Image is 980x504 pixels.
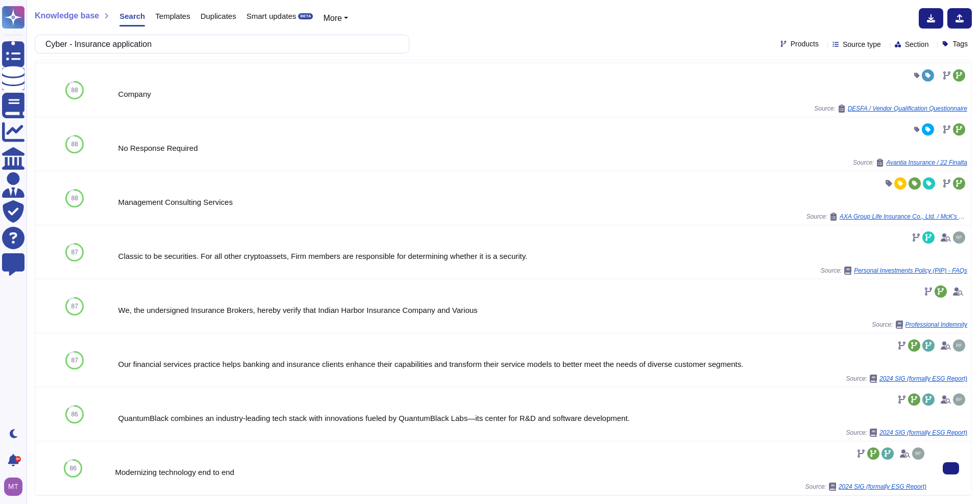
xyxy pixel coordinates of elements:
[71,141,78,147] span: 88
[71,411,78,417] span: 86
[848,105,967,112] span: DESFA / Vendor Qualification Questionnaire
[846,429,967,437] span: Source:
[821,267,967,275] span: Source:
[115,468,926,476] div: Modernizing technology end to end
[952,40,968,47] span: Tags
[118,144,967,152] div: No Response Required
[71,249,78,255] span: 87
[155,12,190,20] span: Templates
[15,456,21,462] div: 9+
[118,414,967,422] div: QuantumBlack combines an industry-leading tech stack with innovations fueled by QuantumBlack Labs...
[872,321,967,329] span: Source:
[2,475,30,498] button: user
[35,12,99,20] span: Knowledge base
[846,375,967,383] span: Source:
[71,87,78,93] span: 88
[323,12,348,24] button: More
[879,376,967,382] span: 2024 SIG (formally ESG Report)
[905,322,967,328] span: Professional Indemnity
[953,339,965,352] img: user
[905,41,929,48] span: Section
[840,214,967,220] span: AXA Group Life Insurance Co., Ltd. / McK's company profile for RFP
[118,90,967,98] div: Company
[853,158,967,167] span: Source:
[247,12,297,20] span: Smart updates
[118,360,967,368] div: Our financial services practice helps banking and insurance clients enhance their capabilities an...
[201,12,236,20] span: Duplicates
[879,430,967,436] span: 2024 SIG (formally ESG Report)
[4,478,22,496] img: user
[912,447,924,460] img: user
[119,12,145,20] span: Search
[40,35,399,53] input: Search a question or template...
[805,483,926,491] span: Source:
[843,41,881,48] span: Source type
[814,104,967,113] span: Source:
[839,484,926,490] span: 2024 SIG (formally ESG Report)
[71,303,78,309] span: 87
[71,357,78,363] span: 87
[118,306,967,314] div: We, the undersigned Insurance Brokers, hereby verify that Indian Harbor Insurance Company and Var...
[323,14,341,22] span: More
[118,252,967,260] div: Classic to be securities. For all other cryptoassets, Firm members are responsible for determinin...
[71,195,78,201] span: 88
[953,231,965,244] img: user
[806,213,967,221] span: Source:
[953,393,965,406] img: user
[70,465,77,471] span: 86
[791,40,819,47] span: Products
[854,268,967,274] span: Personal Investments Policy (PIP) - FAQs
[298,13,313,19] div: BETA
[886,160,967,166] span: Avantia Insurance / 22 Finalta
[118,198,967,206] div: Management Consulting Services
